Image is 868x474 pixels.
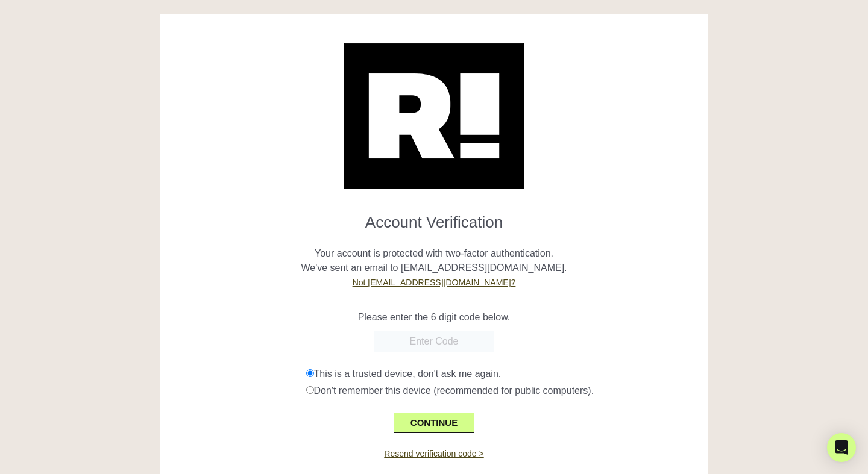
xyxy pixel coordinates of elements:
[344,43,524,189] img: Retention.com
[169,204,699,232] h1: Account Verification
[306,367,700,381] div: This is a trusted device, don't ask me again.
[169,310,699,325] p: Please enter the 6 digit code below.
[374,331,494,352] input: Enter Code
[353,278,516,287] a: Not [EMAIL_ADDRESS][DOMAIN_NAME]?
[306,384,700,398] div: Don't remember this device (recommended for public computers).
[394,413,474,433] button: CONTINUE
[169,232,699,290] p: Your account is protected with two-factor authentication. We've sent an email to [EMAIL_ADDRESS][...
[827,433,856,462] div: Open Intercom Messenger
[384,449,483,458] a: Resend verification code >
